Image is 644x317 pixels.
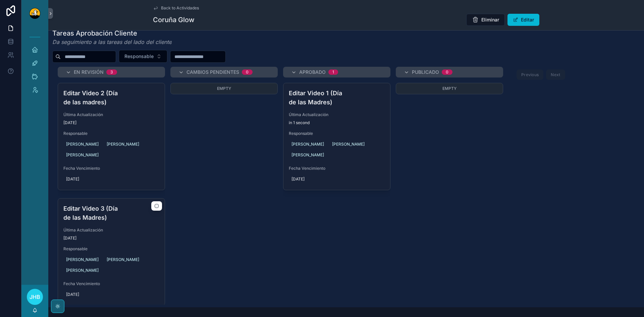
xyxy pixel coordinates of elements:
span: Última Actualización [63,227,159,233]
span: Fecha Vencimiento [63,166,159,171]
span: Fecha Vencimiento [63,281,159,286]
span: Responsable [289,131,385,136]
a: [PERSON_NAME] [104,140,142,148]
span: Publicado [412,69,439,75]
a: [PERSON_NAME] [63,151,101,159]
span: En Revisión [74,69,104,75]
a: [PERSON_NAME] [63,266,101,274]
a: Back to Actividades [153,5,199,11]
button: Eliminar [466,14,505,26]
button: Editar [507,14,539,26]
div: 1 [332,69,334,75]
p: [DATE] [63,235,76,241]
h4: Editar Video 2 (Día de las madres) [63,89,159,107]
a: [PERSON_NAME] [63,140,101,148]
span: Empty [217,86,231,91]
span: [PERSON_NAME] [66,257,99,262]
span: Eliminar [481,16,499,23]
a: [PERSON_NAME] [329,140,367,148]
span: [PERSON_NAME] [291,142,324,147]
img: App logo [30,8,40,19]
a: [PERSON_NAME] [104,256,142,264]
a: Editar Video 3 (Día de las Madres)Última Actualización[DATE]Responsable[PERSON_NAME][PERSON_NAME]... [58,198,165,306]
p: in 1 second [289,120,310,125]
h1: Coruña Glow [153,15,195,24]
a: Editar Video 2 (Día de las madres)Última Actualización[DATE]Responsable[PERSON_NAME][PERSON_NAME]... [58,83,165,190]
h4: Editar Video 3 (Día de las Madres) [63,204,159,222]
span: [PERSON_NAME] [332,142,365,147]
h1: Tareas Aprobación Cliente [52,29,172,38]
span: [DATE] [291,176,382,182]
div: 0 [446,69,448,75]
span: [PERSON_NAME] [66,152,99,158]
div: 3 [110,69,113,75]
span: Responsable [63,246,159,252]
div: scrollable content [21,27,48,105]
span: Fecha Vencimiento [289,166,385,171]
span: Back to Actividades [161,5,199,11]
span: Empty [442,86,457,91]
span: [PERSON_NAME] [107,257,139,262]
span: [PERSON_NAME] [107,142,139,147]
span: Última Actualización [63,112,159,117]
span: [PERSON_NAME] [66,268,99,273]
p: [DATE] [63,120,76,125]
em: Da seguimiento a las tareas del lado del cliente [52,38,172,46]
span: JHB [30,293,40,301]
span: Última Actualización [289,112,385,117]
span: Responsable [63,131,159,136]
span: [PERSON_NAME] [66,142,99,147]
button: Select Button [119,50,167,63]
a: [PERSON_NAME] [289,140,327,148]
span: [DATE] [66,176,157,182]
span: [PERSON_NAME] [291,152,324,158]
span: [DATE] [66,292,157,297]
span: Responsable [124,53,154,60]
h4: Editar Video 1 (Día de las Madres) [289,89,385,107]
span: Aprobado [299,69,326,75]
a: Editar Video 1 (Día de las Madres)Última Actualizaciónin 1 secondResponsable[PERSON_NAME][PERSON_... [283,83,390,190]
a: [PERSON_NAME] [63,256,101,264]
div: 0 [246,69,249,75]
span: Cambios Pendientes [186,69,239,75]
a: [PERSON_NAME] [289,151,327,159]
